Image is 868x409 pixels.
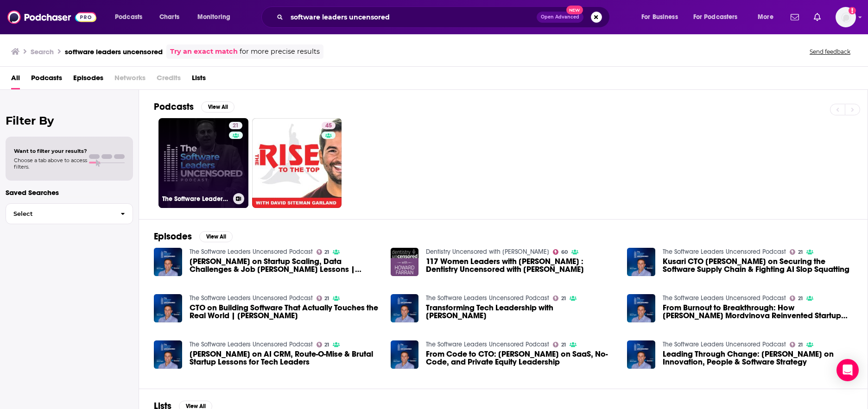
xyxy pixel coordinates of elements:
[7,8,96,26] img: Podchaser - Follow, Share and Rate Podcasts
[199,231,233,242] button: View All
[14,157,87,170] span: Choose a tab above to access filters.
[154,248,182,276] img: Jason Tesser on Startup Scaling, Data Challenges & Job Hunt Lessons | Software Leaders Uncensored
[154,340,182,369] img: Rick Schott on AI CRM, Route-O-Mise & Brutal Startup Lessons for Tech Leaders
[810,9,824,25] a: Show notifications dropdown
[154,231,192,242] h2: Episodes
[663,248,786,256] a: The Software Leaders Uncensored Podcast
[566,6,583,14] span: New
[154,101,234,113] a: PodcastsView All
[426,304,616,320] span: Transforming Tech Leadership with [PERSON_NAME]
[663,350,853,366] a: Leading Through Change: Mark Losey on Innovation, People & Software Strategy
[6,188,133,197] p: Saved Searches
[798,250,803,254] span: 21
[158,118,248,208] a: 21The Software Leaders Uncensored Podcast
[663,258,853,273] a: Kusari CTO Michael Lieberman on Securing the Software Supply Chain & Fighting AI Slop Squatting
[65,47,163,56] h3: software leaders uncensored
[798,296,803,301] span: 21
[561,343,566,347] span: 21
[154,294,182,322] img: CTO on Building Software That Actually Touches the Real World | Kumar Srivastava
[240,46,320,57] span: for more precise results
[849,7,856,14] svg: Add a profile image
[317,342,329,347] a: 21
[190,248,313,256] a: The Software Leaders Uncensored Podcast
[391,340,419,369] img: From Code to CTO: Jason Gilmore on SaaS, No-Code, and Private Equity Leadership
[317,249,329,255] a: 21
[324,250,329,254] span: 21
[426,350,616,366] a: From Code to CTO: Jason Gilmore on SaaS, No-Code, and Private Equity Leadership
[663,350,853,366] span: Leading Through Change: [PERSON_NAME] on Innovation, People & Software Strategy
[426,248,549,256] a: Dentistry Uncensored with Howard Farran
[627,340,655,369] img: Leading Through Change: Mark Losey on Innovation, People & Software Strategy
[641,11,678,24] span: For Business
[324,296,329,301] span: 21
[391,248,419,276] img: 117 Women Leaders with Gina Dorfman : Dentistry Uncensored with Howard Farran
[31,47,54,56] h3: Search
[6,211,113,217] span: Select
[537,12,583,23] button: Open AdvancedNew
[73,70,103,89] a: Episodes
[154,101,194,113] h2: Podcasts
[627,248,655,276] img: Kusari CTO Michael Lieberman on Securing the Software Supply Chain & Fighting AI Slop Squatting
[252,118,342,208] a: 45
[790,296,803,301] a: 21
[154,231,233,242] a: EpisodesView All
[663,294,786,302] a: The Software Leaders Uncensored Podcast
[190,350,380,366] a: Rick Schott on AI CRM, Route-O-Mise & Brutal Startup Lessons for Tech Leaders
[426,294,549,302] a: The Software Leaders Uncensored Podcast
[317,296,329,301] a: 21
[14,148,87,154] span: Want to filter your results?
[233,121,239,131] span: 21
[190,350,380,366] span: [PERSON_NAME] on AI CRM, Route-O-Mise & Brutal Startup Lessons for Tech Leaders
[153,10,185,25] a: Charts
[190,258,380,273] a: Jason Tesser on Startup Scaling, Data Challenges & Job Hunt Lessons | Software Leaders Uncensored
[6,203,133,224] button: Select
[790,342,803,347] a: 21
[553,249,568,255] a: 60
[426,258,616,273] span: 117 Women Leaders with [PERSON_NAME] : Dentistry Uncensored with [PERSON_NAME]
[758,11,773,24] span: More
[190,294,313,302] a: The Software Leaders Uncensored Podcast
[191,10,242,25] button: open menu
[836,7,856,27] img: User Profile
[553,296,566,301] a: 21
[663,304,853,320] a: From Burnout to Breakthrough: How Lena Skilarova Mordvinova Reinvented Startup Leadership
[190,258,380,273] span: [PERSON_NAME] on Startup Scaling, Data Challenges & Job [PERSON_NAME] Lessons | Software Leaders ...
[836,7,856,27] span: Logged in as kindrieri
[798,343,803,347] span: 21
[325,121,332,131] span: 45
[324,343,329,347] span: 21
[270,6,619,28] div: Search podcasts, credits, & more...
[426,340,549,348] a: The Software Leaders Uncensored Podcast
[322,122,336,129] a: 45
[192,70,206,89] a: Lists
[693,11,738,24] span: For Podcasters
[561,296,566,301] span: 21
[287,10,537,25] input: Search podcasts, credits, & more...
[751,10,785,25] button: open menu
[31,70,62,89] span: Podcasts
[201,101,234,113] button: View All
[162,195,229,203] h3: The Software Leaders Uncensored Podcast
[787,9,803,25] a: Show notifications dropdown
[561,250,568,254] span: 60
[108,10,154,25] button: open menu
[190,340,313,348] a: The Software Leaders Uncensored Podcast
[190,304,380,320] a: CTO on Building Software That Actually Touches the Real World | Kumar Srivastava
[6,114,133,127] h2: Filter By
[170,46,238,57] a: Try an exact match
[157,70,181,89] span: Credits
[627,294,655,322] a: From Burnout to Breakthrough: How Lena Skilarova Mordvinova Reinvented Startup Leadership
[790,249,803,255] a: 21
[426,304,616,320] a: Transforming Tech Leadership with John Mann
[426,258,616,273] a: 117 Women Leaders with Gina Dorfman : Dentistry Uncensored with Howard Farran
[197,11,230,24] span: Monitoring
